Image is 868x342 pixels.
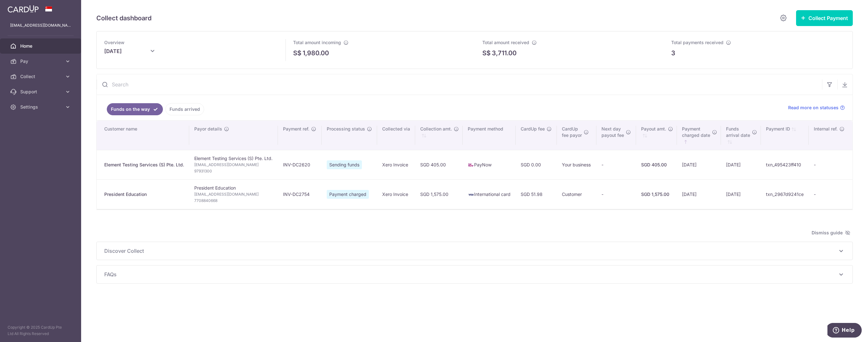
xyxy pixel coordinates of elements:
[468,191,474,198] img: visa-sm-192604c4577d2d35970c8ed26b86981c2741ebd56154ab54ad91a526f0f24972.png
[293,40,341,45] span: Total amount incoming
[104,40,125,45] span: Overview
[557,150,596,179] td: Your business
[677,150,721,179] td: [DATE]
[20,43,62,49] span: Home
[721,179,761,209] td: [DATE]
[468,162,474,168] img: paynow-md-4fe65508ce96feda548756c5ee0e473c78d4820b8ea51387c6e4ad89e58a5e61.png
[809,121,852,150] th: Internal ref.
[415,150,463,179] td: SGD 405.00
[377,121,415,150] th: Collected via
[516,150,557,179] td: SGD 0.00
[562,126,582,138] span: CardUp fee payor
[283,126,309,132] span: Payment ref.
[463,179,516,209] td: International card
[809,179,852,209] td: -
[721,150,761,179] td: [DATE]
[278,179,322,209] td: INV-DC2754
[322,121,377,150] th: Processing status
[107,103,163,115] a: Funds on the way
[20,58,62,64] span: Pay
[278,121,322,150] th: Payment ref.
[677,121,721,150] th: Paymentcharged date : activate to sort column ascending
[482,48,491,58] span: S$
[788,104,839,111] span: Read more on statuses
[671,40,723,45] span: Total payments received
[104,247,845,255] p: Discover Collect
[194,191,273,198] span: [EMAIL_ADDRESS][DOMAIN_NAME]
[596,179,636,209] td: -
[601,126,624,138] span: Next day payout fee
[293,48,301,58] span: S$
[165,103,204,115] a: Funds arrived
[516,121,557,150] th: CardUp fee
[14,4,27,10] span: Help
[557,179,596,209] td: Customer
[8,5,39,13] img: CardUp
[303,48,329,58] p: 1,980.00
[812,229,850,237] span: Dismiss guide
[682,126,710,138] span: Payment charged date
[327,126,365,132] span: Processing status
[677,179,721,209] td: [DATE]
[189,179,278,209] td: President Education
[596,150,636,179] td: -
[492,48,517,58] p: 3,711.00
[377,179,415,209] td: Xero Invoice
[796,10,853,26] button: Collect Payment
[463,150,516,179] td: PayNow
[596,121,636,150] th: Next daypayout fee
[96,13,151,23] h5: Collect dashboard
[415,121,463,150] th: Collection amt. : activate to sort column ascending
[420,126,452,132] span: Collection amt.
[104,162,184,168] div: Element Testing Services (S) Pte. Ltd.
[641,162,672,168] div: SGD 405.00
[278,150,322,179] td: INV-DC2620
[482,40,529,45] span: Total amount received
[636,121,677,150] th: Payout amt. : activate to sort column ascending
[415,179,463,209] td: SGD 1,575.00
[20,89,62,95] span: Support
[516,179,557,209] td: SGD 51.98
[788,104,845,111] a: Read more on statuses
[761,121,809,150] th: Payment ID: activate to sort column ascending
[557,121,596,150] th: CardUpfee payor
[194,198,273,204] span: 7708840668
[194,162,273,168] span: [EMAIL_ADDRESS][DOMAIN_NAME]
[104,191,184,198] div: President Education
[809,150,852,179] td: -
[97,121,189,150] th: Customer name
[814,126,838,132] span: Internal ref.
[10,22,71,29] p: [EMAIL_ADDRESS][DOMAIN_NAME]
[463,121,516,150] th: Payment method
[671,48,675,58] p: 3
[721,121,761,150] th: Fundsarrival date : activate to sort column ascending
[194,168,273,174] span: 97931300
[189,121,278,150] th: Payor details
[761,150,809,179] td: txn_495423ff410
[194,126,222,132] span: Payor details
[726,126,750,138] span: Funds arrival date
[104,247,837,255] span: Discover Collect
[521,126,545,132] span: CardUp fee
[20,104,62,110] span: Settings
[761,179,809,209] td: txn_2967d9241ce
[377,150,415,179] td: Xero Invoice
[827,323,862,339] iframe: Opens a widget where you can find more information
[641,191,672,198] div: SGD 1,575.00
[327,160,362,169] span: Sending funds
[20,73,62,80] span: Collect
[327,190,369,199] span: Payment charged
[104,271,845,278] p: FAQs
[97,74,822,95] input: Search
[641,126,666,132] span: Payout amt.
[189,150,278,179] td: Element Testing Services (S) Pte. Ltd.
[104,271,837,278] span: FAQs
